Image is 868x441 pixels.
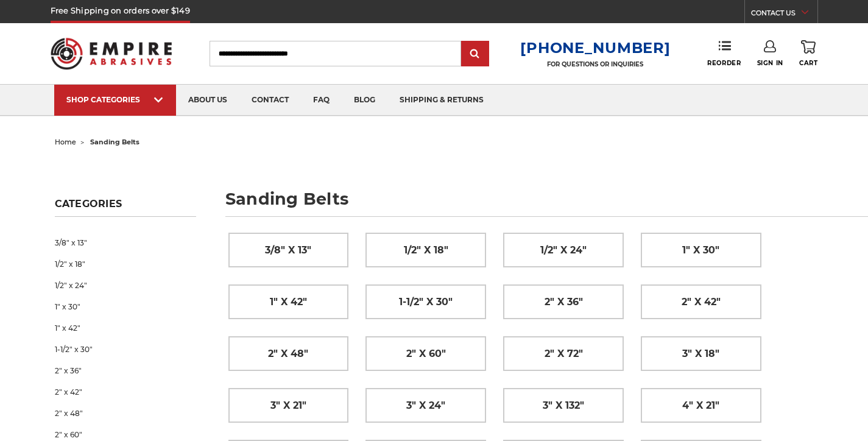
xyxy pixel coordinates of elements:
a: 1" x 30" [641,233,761,267]
a: 1/2" x 18" [366,233,485,267]
p: FOR QUESTIONS OR INQUIRIES [520,60,670,68]
a: 2" x 36" [55,360,196,381]
a: 1" x 30" [55,296,196,317]
a: 3" x 132" [504,389,623,422]
a: Cart [799,40,817,67]
div: SHOP CATEGORIES [66,95,164,104]
h5: Categories [55,198,196,217]
span: 2" x 42" [682,292,721,312]
span: 4" x 21" [682,395,719,416]
a: 1-1/2" x 30" [55,339,196,360]
span: 2" x 60" [406,344,446,364]
span: Sign In [757,59,783,67]
span: 1/2" x 24" [540,240,587,261]
span: 1" x 30" [682,240,719,261]
span: 1" x 42" [270,292,307,312]
a: home [55,138,76,146]
a: 2" x 48" [55,403,196,424]
a: 2" x 36" [504,285,623,319]
span: 1/2" x 18" [404,240,448,261]
a: 1" x 42" [55,317,196,339]
a: 2" x 42" [641,285,761,319]
a: 1/2" x 24" [504,233,623,267]
a: 3" x 18" [641,337,761,370]
a: 4" x 21" [641,389,761,422]
a: [PHONE_NUMBER] [520,39,670,57]
span: 3/8" x 13" [265,240,311,261]
a: about us [176,85,239,116]
a: Reorder [707,40,741,66]
a: 2" x 60" [366,337,485,370]
span: 3" x 21" [270,395,306,416]
span: 1-1/2" x 30" [399,292,453,312]
a: 1/2" x 18" [55,253,196,275]
span: Cart [799,59,817,67]
span: 3" x 18" [682,344,719,364]
img: Empire Abrasives [51,30,172,77]
span: 2" x 48" [268,344,308,364]
a: blog [342,85,387,116]
a: 2" x 42" [55,381,196,403]
input: Submit [463,42,487,66]
a: CONTACT US [751,6,817,23]
a: shipping & returns [387,85,496,116]
a: 2" x 72" [504,337,623,370]
a: 1-1/2" x 30" [366,285,485,319]
span: Reorder [707,59,741,67]
a: 3/8" x 13" [55,232,196,253]
a: 3/8" x 13" [229,233,348,267]
a: faq [301,85,342,116]
a: 2" x 48" [229,337,348,370]
span: sanding belts [90,138,139,146]
a: 3" x 21" [229,389,348,422]
span: 3" x 132" [543,395,584,416]
span: 2" x 36" [545,292,583,312]
span: 2" x 72" [545,344,583,364]
a: 1/2" x 24" [55,275,196,296]
a: 1" x 42" [229,285,348,319]
a: 3" x 24" [366,389,485,422]
a: contact [239,85,301,116]
span: 3" x 24" [406,395,445,416]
